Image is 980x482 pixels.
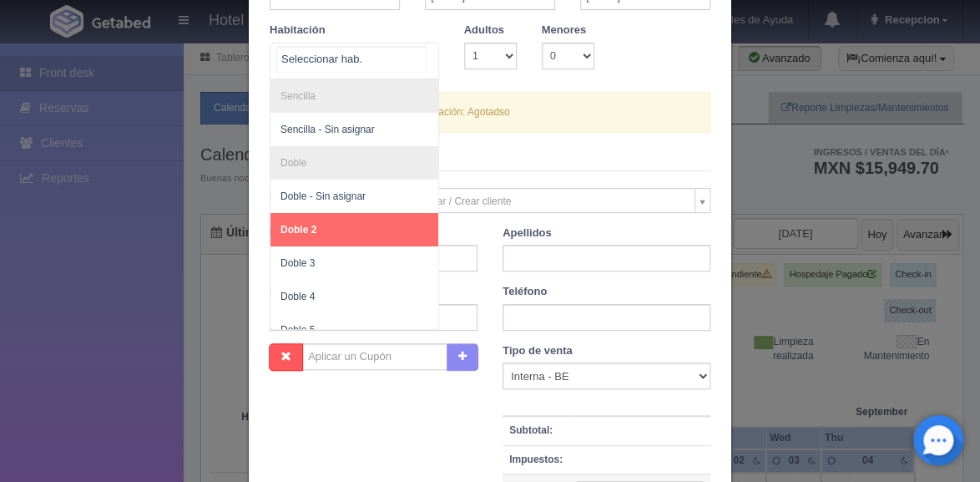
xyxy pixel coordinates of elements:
[280,124,375,135] span: Sencilla - Sin asignar
[280,257,315,269] span: Doble 3
[280,190,366,202] span: Doble - Sin asignar
[270,92,710,133] div: No hay disponibilidad en esta habitación: Agotadso
[503,226,552,241] label: Apellidos
[464,23,504,38] label: Adultos
[270,145,710,171] legend: Datos del Cliente
[277,47,426,72] input: Seleccionar hab.
[386,188,711,213] a: Seleccionar / Crear cliente
[280,224,316,236] span: Doble 2
[280,324,315,336] span: Doble 5
[280,291,315,302] span: Doble 4
[394,189,689,214] span: Seleccionar / Crear cliente
[257,188,374,204] label: Cliente
[270,23,325,38] label: Habitación
[503,445,569,474] th: Impuestos:
[302,343,447,370] input: Aplicar un Cupón
[542,23,586,38] label: Menores
[503,284,547,300] label: Teléfono
[503,416,569,445] th: Subtotal:
[503,343,573,359] label: Tipo de venta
